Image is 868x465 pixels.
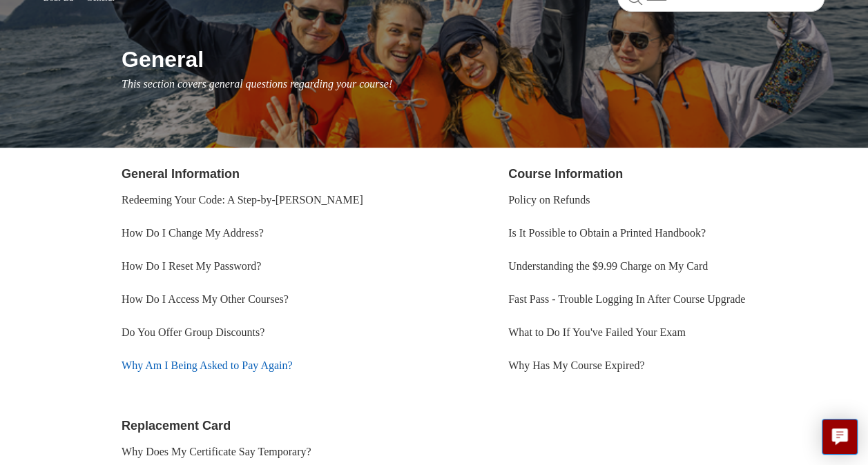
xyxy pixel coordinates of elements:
[508,227,706,239] a: Is It Possible to Obtain a Printed Handbook?
[122,293,289,305] a: How Do I Access My Other Courses?
[122,326,264,338] a: Do You Offer Group Discounts?
[122,167,240,181] a: General Information
[508,293,745,305] a: Fast Pass - Trouble Logging In After Course Upgrade
[508,260,708,272] a: Understanding the $9.99 Charge on My Card
[122,359,293,371] a: Why Am I Being Asked to Pay Again?
[122,260,261,272] a: How Do I Reset My Password?
[122,76,824,92] p: This section covers general questions regarding your course!
[508,167,623,181] a: Course Information
[508,194,590,206] a: Policy on Refunds
[822,419,858,455] button: Live chat
[122,227,264,239] a: How Do I Change My Address?
[508,326,686,338] a: What to Do If You've Failed Your Exam
[122,43,824,76] h1: General
[508,359,644,371] a: Why Has My Course Expired?
[122,194,363,206] a: Redeeming Your Code: A Step-by-[PERSON_NAME]
[122,446,311,457] a: Why Does My Certificate Say Temporary?
[122,419,231,433] a: Replacement Card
